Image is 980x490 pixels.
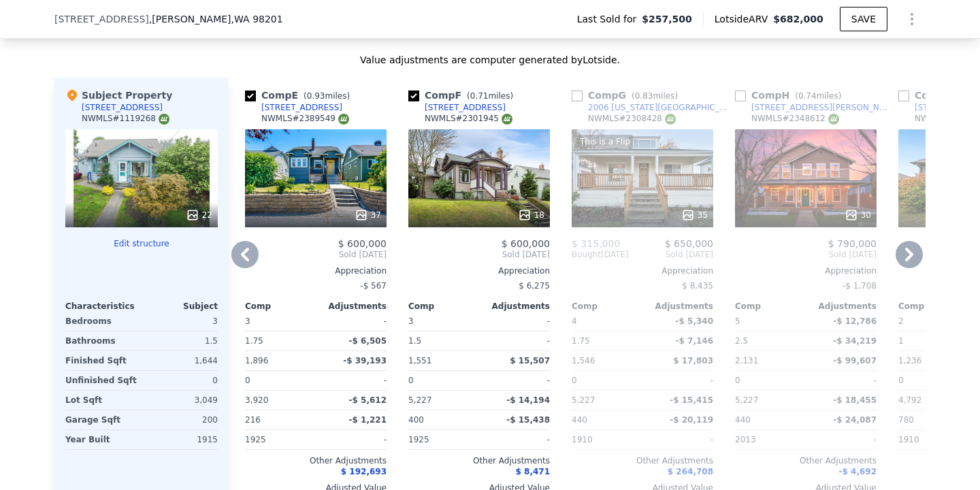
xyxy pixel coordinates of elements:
[845,208,871,222] div: 30
[245,301,316,312] div: Comp
[833,316,877,326] span: -$ 12,786
[408,265,550,276] div: Appreciation
[572,376,577,385] span: 0
[735,395,758,405] span: 5,227
[341,467,387,476] span: $ 192,693
[482,331,550,350] div: -
[408,395,431,405] span: 5,227
[142,301,218,312] div: Subject
[261,102,342,113] div: [STREET_ADDRESS]
[588,113,676,125] div: NWMLS # 2308428
[735,88,847,102] div: Comp H
[577,12,642,26] span: Last Sold for
[318,430,387,449] div: -
[840,7,887,31] button: SAVE
[572,238,620,249] span: $ 315,000
[572,249,629,260] div: [DATE]
[65,430,139,449] div: Year Built
[65,410,139,429] div: Garage Sqft
[898,415,914,425] span: 780
[751,102,893,113] div: [STREET_ADDRESS][PERSON_NAME]
[572,395,595,405] span: 5,227
[338,238,387,249] span: $ 600,000
[245,376,250,385] span: 0
[65,238,218,249] button: Edit structure
[572,88,683,102] div: Comp G
[54,12,149,26] span: [STREET_ADDRESS]
[635,91,653,101] span: 0.83
[408,455,550,466] div: Other Adjustments
[425,113,512,125] div: NWMLS # 2301945
[839,467,877,476] span: -$ 4,692
[408,430,476,449] div: 1925
[577,135,633,148] div: This is a Flip
[572,415,587,425] span: 440
[808,371,877,390] div: -
[408,316,414,326] span: 3
[349,395,387,405] span: -$ 5,612
[245,395,268,405] span: 3,920
[673,356,713,365] span: $ 17,803
[789,91,847,101] span: ( miles)
[670,415,713,425] span: -$ 20,119
[898,395,921,405] span: 4,792
[65,351,139,370] div: Finished Sqft
[318,312,387,331] div: -
[898,301,969,312] div: Comp
[343,356,387,365] span: -$ 39,193
[735,455,877,466] div: Other Adjustments
[245,265,387,276] div: Appreciation
[833,356,877,365] span: -$ 99,607
[245,331,313,350] div: 1.75
[735,430,803,449] div: 2013
[629,249,713,260] span: Sold [DATE]
[65,88,172,102] div: Subject Property
[506,395,550,405] span: -$ 14,194
[843,281,877,291] span: -$ 1,708
[482,312,550,331] div: -
[681,208,708,222] div: 35
[245,356,268,365] span: 1,896
[588,102,730,113] div: 2006 [US_STATE][GEOGRAPHIC_DATA]
[833,415,877,425] span: -$ 24,087
[159,114,169,125] img: NWMLS Logo
[144,312,218,331] div: 3
[425,102,506,113] div: [STREET_ADDRESS]
[482,430,550,449] div: -
[665,114,676,125] img: NWMLS Logo
[316,301,387,312] div: Adjustments
[245,415,261,425] span: 216
[516,467,550,476] span: $ 8,471
[65,301,142,312] div: Characteristics
[572,430,640,449] div: 1910
[245,316,250,326] span: 3
[572,331,640,350] div: 1.75
[65,312,139,331] div: Bedrooms
[735,301,806,312] div: Comp
[408,88,519,102] div: Comp F
[898,5,926,33] button: Show Options
[572,301,642,312] div: Comp
[502,238,550,249] span: $ 600,000
[355,208,381,222] div: 37
[65,331,139,350] div: Bathrooms
[682,281,713,291] span: $ 8,435
[82,113,169,125] div: NWMLS # 1119268
[518,208,544,222] div: 18
[806,301,877,312] div: Adjustments
[261,113,349,125] div: NWMLS # 2389549
[735,331,803,350] div: 2.5
[670,395,713,405] span: -$ 15,415
[676,336,713,346] span: -$ 7,146
[572,102,730,113] a: 2006 [US_STATE][GEOGRAPHIC_DATA]
[231,14,283,24] span: , WA 98201
[828,238,877,249] span: $ 790,000
[668,467,713,476] span: $ 264,708
[349,415,387,425] span: -$ 1,221
[572,356,595,365] span: 1,546
[510,356,550,365] span: $ 15,507
[833,395,877,405] span: -$ 18,455
[715,12,773,26] span: Lotside ARV
[572,249,601,260] span: Bought
[572,265,713,276] div: Appreciation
